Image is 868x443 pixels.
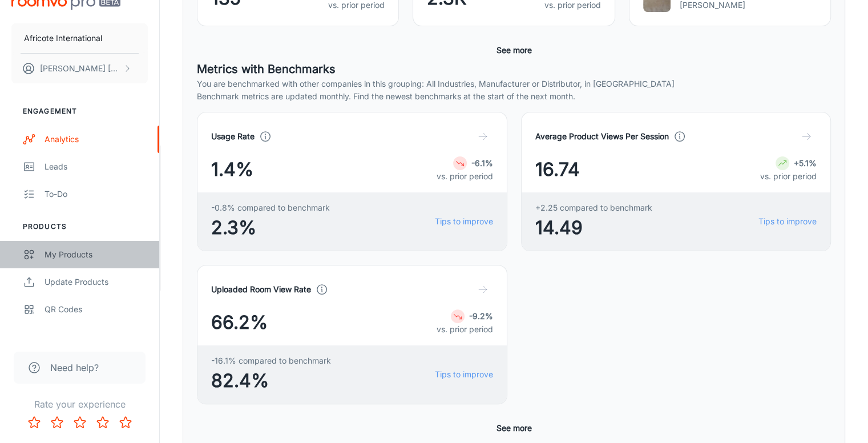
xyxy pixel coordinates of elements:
button: See more [492,40,536,61]
span: -16.1% compared to benchmark [211,355,331,367]
strong: +5.1% [794,158,817,168]
span: 2.3% [211,214,330,241]
span: Need help? [50,361,99,374]
button: Rate 2 star [46,411,68,434]
p: vs. prior period [437,323,493,336]
p: Rate your experience [9,397,150,411]
p: vs. prior period [437,170,493,183]
button: [PERSON_NAME] [PERSON_NAME] [11,54,148,83]
a: Tips to improve [435,368,493,381]
strong: -9.2% [469,311,493,321]
p: Benchmark metrics are updated monthly. Find the newest benchmarks at the start of the next month. [197,90,831,103]
span: 66.2% [211,309,268,336]
a: Tips to improve [435,215,493,228]
div: Update Products [45,276,148,288]
span: +2.25 compared to benchmark [535,202,652,214]
button: See more [492,418,536,438]
h4: Uploaded Room View Rate [211,283,311,296]
h4: Usage Rate [211,130,255,143]
button: Rate 1 star [23,411,46,434]
div: Analytics [45,133,148,146]
p: vs. prior period [760,170,817,183]
button: Rate 4 star [91,411,114,434]
a: Tips to improve [758,215,817,228]
p: Africote International [24,32,102,45]
div: QR Codes [45,303,148,316]
div: My Products [45,248,148,261]
button: Rate 3 star [68,411,91,434]
h5: Metrics with Benchmarks [197,61,831,78]
p: You are benchmarked with other companies in this grouping: All Industries, Manufacturer or Distri... [197,78,831,90]
span: 14.49 [535,214,652,241]
h4: Average Product Views Per Session [535,130,669,143]
strong: -6.1% [471,158,493,168]
div: To-do [45,188,148,200]
button: Africote International [11,23,148,53]
span: 1.4% [211,156,253,183]
span: 16.74 [535,156,580,183]
span: 82.4% [211,367,331,394]
button: Rate 5 star [114,411,137,434]
p: [PERSON_NAME] [PERSON_NAME] [40,62,120,75]
div: Leads [45,160,148,173]
span: -0.8% compared to benchmark [211,202,330,214]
